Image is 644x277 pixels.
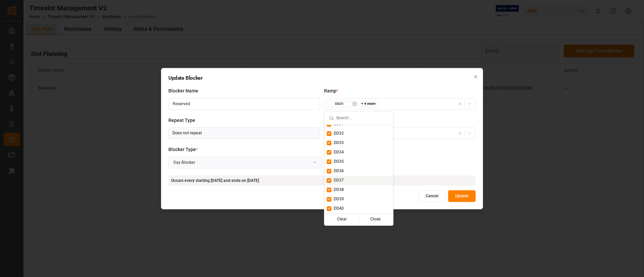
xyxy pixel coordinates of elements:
div: + 9 more [359,100,378,107]
button: Cancel [418,190,446,202]
span: Repeat Type [168,117,195,124]
span: DD39 [334,196,344,202]
div: Clear [326,215,359,224]
span: Blocker Type [168,146,196,153]
div: Does not repeat [172,130,202,136]
div: Suggestions [324,125,393,225]
span: DD32 [334,131,344,137]
input: Search... [336,112,388,125]
span: DD36 [334,168,344,174]
small: Occurs every starting [DATE] and ends on [DATE] [168,176,262,185]
button: + 9 more [359,100,380,107]
button: DD31+ 9 more [324,98,476,110]
input: Enter name [168,98,320,110]
small: DD31 [328,101,351,106]
div: Close [359,215,392,224]
span: DD33 [334,140,344,146]
h2: Update Blocker [168,75,476,80]
span: Ramp [324,87,336,94]
span: Blocker Name [168,87,198,94]
button: Update [448,190,476,202]
span: DD34 [334,149,344,155]
span: DD40 [334,206,344,212]
button: Super Admin+ 12 more [324,127,476,139]
span: DD35 [334,159,344,165]
span: DD37 [334,178,344,184]
span: DD38 [334,187,344,193]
